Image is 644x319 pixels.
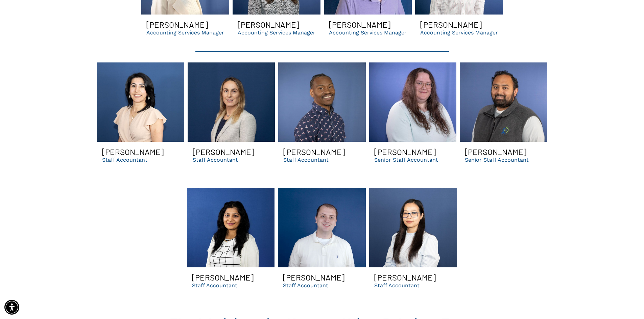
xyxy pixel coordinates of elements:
[374,272,436,282] h3: [PERSON_NAME]
[4,300,19,315] div: Accessibility Menu
[369,188,457,267] a: A woman wearing glasses and a white shirt is standing in front of a blue background.
[374,147,436,157] h3: [PERSON_NAME]
[102,147,164,157] h3: [PERSON_NAME]
[188,62,275,142] a: Woman with blonde hair wearing a blazer, smiling against a blue background.
[102,157,147,163] p: Staff Accountant
[146,29,224,36] p: Accounting Services Manager
[283,282,328,289] p: Staff Accountant
[420,20,482,29] h3: [PERSON_NAME]
[193,147,254,157] h3: [PERSON_NAME]
[146,20,208,29] h3: [PERSON_NAME]
[283,157,329,163] p: Staff Accountant
[283,147,345,157] h3: [PERSON_NAME]
[193,157,238,163] p: Staff Accountant
[278,188,366,267] a: Nicholas | Dental dso cpa and accountant services in GA
[187,188,275,267] a: Woman with dark hair and light skin smiles against a blue backdrop.
[374,282,420,289] p: Staff Accountant
[97,62,184,142] a: A woman is posing for a picture in front of a blue background.
[420,29,498,36] p: Accounting Services Manager
[238,29,315,36] p: Accounting Services Manager
[369,62,456,142] a: Heather smiling | dental dso cpas and support organization in GA
[238,20,299,29] h3: [PERSON_NAME]
[465,147,526,157] h3: [PERSON_NAME]
[465,157,529,163] p: Senior Staff Accountant
[374,157,438,163] p: Senior Staff Accountant
[283,272,344,282] h3: [PERSON_NAME]
[278,62,365,142] a: David smiling | dental cpa and support organization | bookkeeping, tax services in GA
[329,29,407,36] p: Accounting Services Manager
[460,62,547,142] a: Hiren | dental cpa firm in suwanee ga
[192,282,237,289] p: Staff Accountant
[192,272,254,282] h3: [PERSON_NAME]
[329,20,390,29] h3: [PERSON_NAME]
